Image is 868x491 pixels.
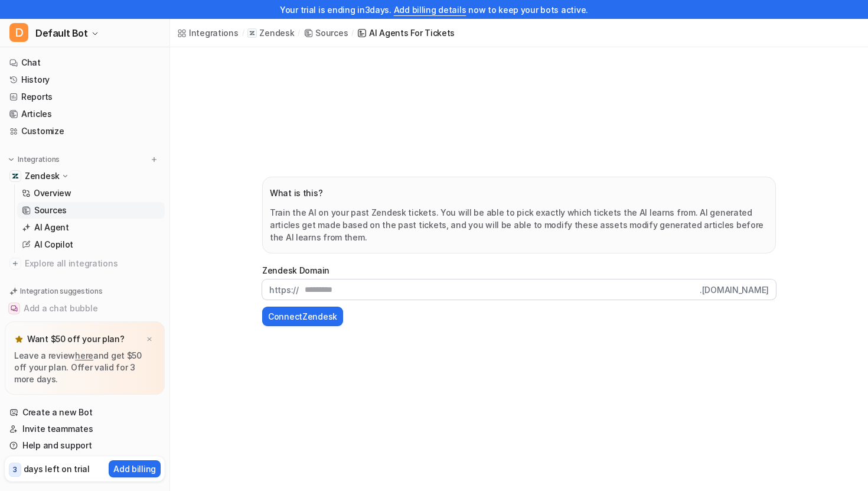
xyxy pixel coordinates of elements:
[13,464,17,475] p: 3
[5,318,165,337] button: Add a public chat link
[9,23,28,42] span: D
[35,25,88,41] span: Default Bot
[5,154,63,165] button: Integrations
[5,71,165,88] a: History
[25,254,160,273] span: Explore all integrations
[298,28,300,38] span: /
[5,299,165,318] button: Add a chat bubbleAdd a chat bubble
[242,28,244,38] span: /
[25,170,60,182] p: Zendesk
[17,219,165,236] a: AI Agent
[34,187,71,199] p: Overview
[27,333,125,345] p: Want $50 off your plan?
[109,460,161,477] button: Add billing
[262,265,329,275] label: Zendesk Domain
[5,437,165,454] a: Help and support
[24,463,90,475] p: days left on trial
[5,255,165,272] a: Explore all integrations
[75,350,93,360] a: here
[34,204,67,216] p: Sources
[262,307,343,326] button: ConnectZendesk
[12,173,19,180] img: Zendesk
[17,202,165,219] a: Sources
[9,258,21,269] img: explore all integrations
[189,27,239,39] div: Integrations
[369,27,455,39] div: AI Agents for tickets
[34,239,73,251] p: AI Copilot
[5,106,165,122] a: Articles
[394,5,466,15] a: Add billing details
[5,89,165,105] a: Reports
[5,421,165,437] a: Invite teammates
[177,27,239,39] a: Integrations
[17,236,165,253] a: AI Copilot
[304,27,348,39] a: Sources
[259,27,294,39] p: Zendesk
[5,123,165,139] a: Customize
[351,28,354,38] span: /
[146,336,153,343] img: x
[7,155,15,164] img: expand menu
[11,305,18,312] img: Add a chat bubble
[315,27,348,39] div: Sources
[5,54,165,71] a: Chat
[700,279,776,300] span: .[DOMAIN_NAME]
[14,334,24,344] img: star
[247,27,294,39] a: Zendesk
[34,222,69,233] p: AI Agent
[113,463,156,475] p: Add billing
[20,286,102,297] p: Integration suggestions
[357,27,455,39] a: AI Agents for tickets
[270,187,768,199] h3: What is this?
[262,279,299,300] span: https://
[17,185,165,201] a: Overview
[18,155,60,164] p: Integrations
[14,350,155,385] p: Leave a review and get $50 off your plan. Offer valid for 3 more days.
[270,206,768,243] p: Train the AI on your past Zendesk tickets. You will be able to pick exactly which tickets the AI ...
[5,404,165,421] a: Create a new Bot
[150,155,158,164] img: menu_add.svg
